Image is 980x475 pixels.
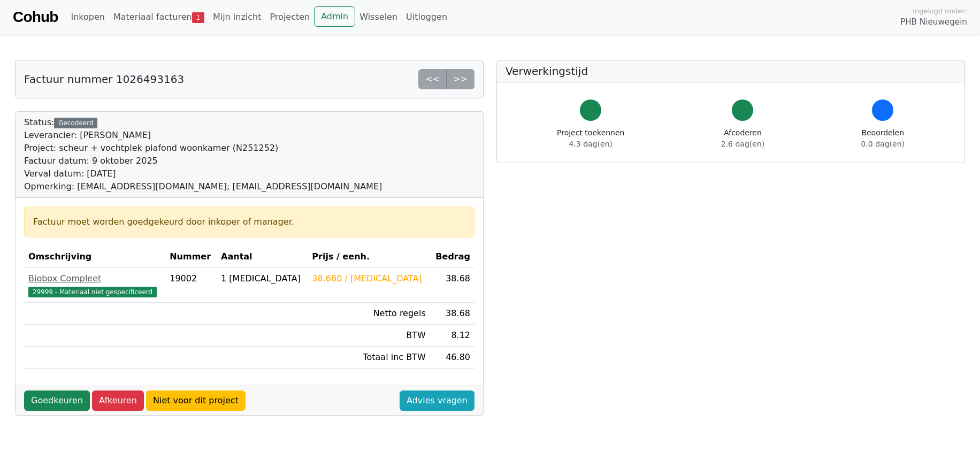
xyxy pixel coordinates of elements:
span: 0.0 dag(en) [861,140,905,148]
span: 1 [192,12,204,23]
div: Biobox Compleet [28,272,161,285]
div: Verval datum: [DATE] [24,167,382,180]
a: Goedkeuren [24,390,90,411]
a: Projecten [265,6,314,28]
th: Aantal [217,246,308,268]
a: Wisselen [355,6,402,28]
a: Inkopen [66,6,109,28]
span: 29999 - Materiaal niet gespecificeerd [28,287,157,297]
a: Niet voor dit project [146,390,246,411]
td: Netto regels [308,303,430,325]
div: Project toekennen [557,127,624,150]
th: Omschrijving [24,246,165,268]
span: PHB Nieuwegein [900,16,967,28]
div: Project: scheur + vochtplek plafond woonkamer (N251252) [24,142,382,155]
div: Afcoderen [721,127,764,150]
div: Factuur datum: 9 oktober 2025 [24,155,382,167]
a: Advies vragen [400,390,474,411]
div: Beoordelen [861,127,905,150]
th: Prijs / eenh. [308,246,430,268]
span: 4.3 dag(en) [569,140,612,148]
a: Biobox Compleet29999 - Materiaal niet gespecificeerd [28,272,161,298]
div: Gecodeerd [54,118,97,128]
td: Totaal inc BTW [308,347,430,369]
div: 38.680 / [MEDICAL_DATA] [312,272,425,285]
a: Admin [314,6,355,27]
span: Ingelogd onder: [913,6,967,16]
td: 8.12 [430,325,474,347]
div: Leverancier: [PERSON_NAME] [24,129,382,142]
a: Materiaal facturen1 [109,6,209,28]
td: BTW [308,325,430,347]
a: Afkeuren [92,390,144,411]
a: Mijn inzicht [209,6,266,28]
h5: Verwerkingstijd [506,65,956,78]
th: Bedrag [430,246,474,268]
td: 38.68 [430,303,474,325]
h5: Factuur nummer 1026493163 [24,73,184,86]
div: Status: [24,116,382,193]
a: Cohub [13,4,58,30]
td: 46.80 [430,347,474,369]
td: 19002 [165,268,217,303]
th: Nummer [165,246,217,268]
div: Opmerking: [EMAIL_ADDRESS][DOMAIN_NAME]; [EMAIL_ADDRESS][DOMAIN_NAME] [24,180,382,193]
div: 1 [MEDICAL_DATA] [221,272,303,285]
td: 38.68 [430,268,474,303]
span: 2.6 dag(en) [721,140,764,148]
div: Factuur moet worden goedgekeurd door inkoper of manager. [33,216,465,228]
a: Uitloggen [402,6,451,28]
